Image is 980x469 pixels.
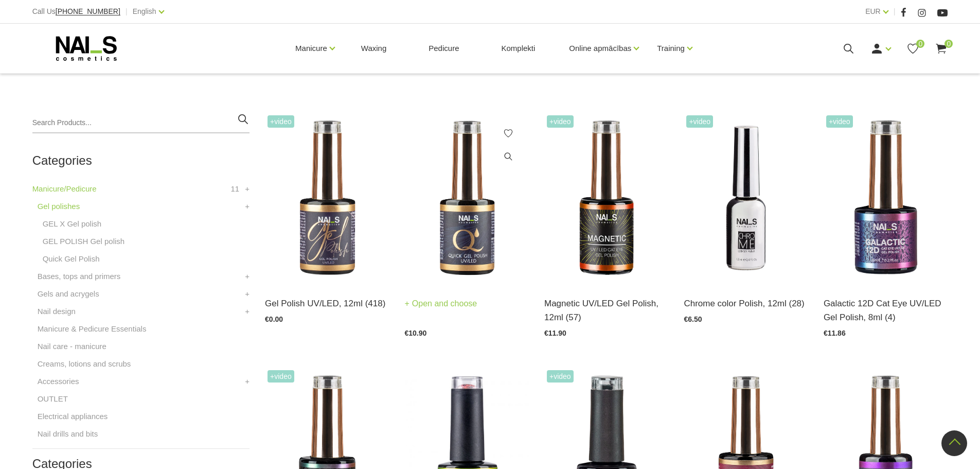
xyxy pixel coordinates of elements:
[268,115,294,128] span: +Video
[126,5,128,18] span: |
[230,183,239,195] span: 11
[133,5,156,18] a: English
[32,154,250,167] h2: Categories
[38,200,80,213] a: Gel polishes
[405,329,427,337] span: €10.90
[684,297,808,310] a: Chrome color Polish, 12ml (28)
[56,8,120,15] a: [PHONE_NUMBER]
[569,28,631,69] a: Online apmācības
[684,113,808,284] img: Use Chrome Color gel polish to create the effect of a chrome or mirror finish on the entire nail ...
[32,113,250,133] input: Search Products...
[265,297,389,310] a: Gel Polish UV/LED, 12ml (418)
[38,305,76,318] a: Nail design
[43,253,100,265] a: Quick Gel Polish
[43,235,125,248] a: GEL POLISH Gel polish
[38,428,98,440] a: Nail drills and bits
[265,113,389,284] img: Long-lasting, intensely pigmented gel polish. Easy to apply, dries well, does not shrink or pull ...
[265,315,283,323] span: €0.00
[38,393,68,405] a: OUTLET
[824,113,948,284] img: Multi-dimensional magnetic gel polish with fine, reflective chrome particles helps attain the des...
[268,370,294,383] span: +Video
[38,340,106,353] a: Nail care - manicure
[245,270,250,283] a: +
[38,323,147,335] a: Manicure & Pedicure Essentials
[38,375,79,388] a: Accessories
[865,5,881,18] a: EUR
[547,370,574,383] span: +Video
[245,288,250,300] a: +
[544,329,566,337] span: €11.90
[245,200,250,213] a: +
[38,288,99,300] a: Gels and acrygels
[245,305,250,318] a: +
[245,183,250,195] a: +
[906,42,919,55] a: 0
[245,375,250,388] a: +
[493,24,543,73] a: Komplekti
[945,40,953,48] span: 0
[38,358,131,370] a: Creams, lotions and scrubs
[544,113,668,284] img: A long-lasting gel polish consisting of metal micro-particles that can be transformed into differ...
[420,24,467,73] a: Pedicure
[32,5,120,18] div: Call Us
[405,297,477,311] a: Open and choose
[916,40,924,48] span: 0
[295,28,327,69] a: Manicure
[684,315,702,323] span: €6.50
[38,410,108,423] a: Electrical appliances
[547,115,574,128] span: +Video
[894,5,896,18] span: |
[657,28,685,69] a: Training
[935,42,948,55] a: 0
[353,24,395,73] a: Waxing
[686,115,713,128] span: +Video
[43,218,102,230] a: GEL X Gel polish
[38,270,121,283] a: Bases, tops and primers
[826,115,853,128] span: +Video
[32,183,97,195] a: Manicure/Pedicure
[824,329,846,337] span: €11.86
[824,297,948,324] a: Galactic 12D Cat Eye UV/LED Gel Polish, 8ml (4)
[405,113,529,284] img: Quick, easy, and simple!An intensely pigmented gel polish coats the nail brilliantly after just o...
[544,297,668,324] a: Magnetic UV/LED Gel Polish, 12ml (57)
